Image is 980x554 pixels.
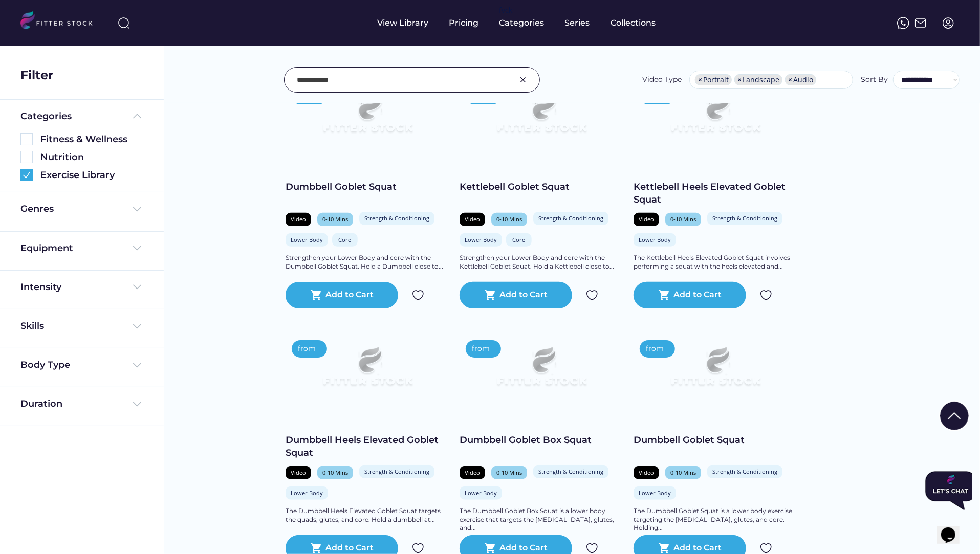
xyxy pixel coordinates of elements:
div: Categories [499,17,545,29]
img: profile-circle.svg [942,17,954,29]
div: from [472,344,490,354]
div: Nutrition [40,151,143,164]
div: fvck [499,5,513,15]
button: shopping_cart [658,289,670,301]
img: Frame%20%284%29.svg [131,398,143,410]
div: Strength & Conditioning [712,214,777,222]
div: 0-10 Mins [322,469,348,476]
div: Filter [20,67,53,84]
img: meteor-icons_whatsapp%20%281%29.svg [897,17,909,29]
img: Frame%2079%20%281%29.svg [302,81,433,154]
div: Series [565,17,591,29]
img: Group%201000002324.svg [412,289,424,301]
div: Categories [20,110,72,123]
button: shopping_cart [310,289,322,301]
img: Chat attention grabber [4,4,55,43]
div: Dumbbell Goblet Box Squat [460,434,623,447]
img: Frame%20%284%29.svg [131,320,143,333]
div: View Library [378,17,429,29]
div: Video [639,469,654,476]
iframe: chat widget [921,467,972,514]
img: Group%201000002324.svg [586,289,598,301]
div: Strength & Conditioning [712,468,777,475]
div: Add to Cart [500,289,548,301]
div: Strengthen your Lower Body and core with the Kettlebell Goblet Squat. Hold a Kettlebell close to... [460,254,623,271]
img: Group%201000002322%20%281%29.svg [940,402,969,430]
img: Rectangle%205126.svg [20,151,33,163]
div: Kettlebell Heels Elevated Goblet Squat [634,181,797,206]
div: Strength & Conditioning [364,214,429,222]
img: LOGO.svg [20,11,101,32]
div: Dumbbell Heels Elevated Goblet Squat [286,434,449,459]
div: Strength & Conditioning [538,214,603,222]
div: Dumbbell Goblet Squat [286,181,449,193]
div: The Kettlebell Heels Elevated Goblet Squat involves performing a squat with the heels elevated an... [634,254,797,271]
div: Video [291,469,306,476]
div: Core [337,236,353,243]
div: Body Type [20,359,70,371]
div: 0-10 Mins [322,215,348,223]
div: Lower Body [639,236,671,243]
div: Collections [611,17,656,29]
img: Group%201000002326.svg [517,74,529,86]
div: Video [465,215,480,223]
div: 0-10 Mins [496,215,522,223]
div: Skills [20,320,46,333]
div: The Dumbbell Heels Elevated Goblet Squat targets the quads, glutes, and core. Hold a dumbbell at... [286,507,449,524]
div: Lower Body [291,489,323,497]
div: Pricing [449,17,479,29]
img: Frame%2079%20%281%29.svg [650,334,781,408]
img: Frame%20%284%29.svg [131,281,143,293]
img: Frame%2079%20%281%29.svg [476,334,607,408]
img: Frame%2079%20%281%29.svg [650,81,781,154]
div: Dumbbell Goblet Squat [634,434,797,447]
div: Fitness & Wellness [40,133,143,146]
div: Equipment [20,242,73,255]
div: Lower Body [639,489,671,497]
img: Group%201000002324.svg [760,289,772,301]
div: Exercise Library [40,169,143,182]
div: Duration [20,397,62,410]
div: Sort By [861,75,888,85]
img: search-normal%203.svg [118,17,130,29]
li: Audio [785,74,816,85]
img: Frame%20%285%29.svg [131,110,143,122]
div: from [298,344,316,354]
div: Strength & Conditioning [364,468,429,475]
li: Landscape [734,74,782,85]
div: Add to Cart [674,289,722,301]
div: Intensity [20,281,61,294]
img: Frame%20%284%29.svg [131,242,143,254]
img: Group%201000002360.svg [20,169,33,181]
img: Rectangle%205126.svg [20,133,33,145]
img: Frame%2079%20%281%29.svg [476,81,607,154]
img: Frame%20%284%29.svg [131,359,143,371]
div: Add to Cart [326,289,374,301]
img: Frame%2079%20%281%29.svg [302,334,433,408]
div: Strengthen your Lower Body and core with the Dumbbell Goblet Squat. Hold a Dumbbell close to... [286,254,449,271]
div: Strength & Conditioning [538,468,603,475]
div: Core [511,236,527,243]
span: × [737,76,742,83]
div: Video [291,215,306,223]
div: Genres [20,203,54,215]
iframe: chat widget [937,513,970,544]
li: Portrait [695,74,732,85]
img: Frame%2051.svg [914,17,927,29]
div: The Dumbbell Goblet Squat is a lower body exercise targeting the [MEDICAL_DATA], glutes, and core... [634,507,797,533]
div: Video [639,215,654,223]
div: 0-10 Mins [670,215,696,223]
div: Video Type [642,75,682,85]
div: Kettlebell Goblet Squat [460,181,623,193]
span: × [698,76,702,83]
div: Lower Body [291,236,323,243]
div: from [646,344,664,354]
span: × [788,76,792,83]
button: shopping_cart [484,289,496,301]
div: 0-10 Mins [670,469,696,476]
div: Lower Body [465,236,497,243]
